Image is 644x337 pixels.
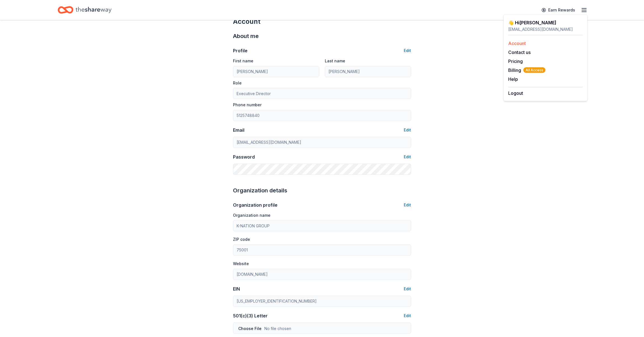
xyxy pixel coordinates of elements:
[404,47,411,54] button: Edit
[233,202,277,208] div: Organization profile
[233,244,411,256] input: 12345 (U.S. only)
[233,154,255,160] div: Password
[404,154,411,160] button: Edit
[233,213,270,218] label: Organization name
[538,5,578,15] a: Earn Rewards
[233,237,250,242] label: ZIP code
[233,186,411,195] div: Organization details
[404,312,411,319] button: Edit
[233,312,268,319] div: 501(c)(3) Letter
[233,32,411,41] div: About me
[508,58,523,64] a: Pricing
[523,67,545,73] span: All Access
[404,286,411,292] button: Edit
[233,261,249,267] label: Website
[508,67,545,74] span: Billing
[233,80,242,86] label: Role
[404,127,411,133] button: Edit
[508,26,583,33] div: [EMAIL_ADDRESS][DOMAIN_NAME]
[325,58,345,64] label: Last name
[508,76,518,83] button: Help
[508,49,531,56] button: Contact us
[508,90,523,96] button: Logout
[508,67,545,74] button: BillingAll Access
[233,296,411,307] input: 12-3456789
[233,17,411,26] div: Account
[58,3,111,17] a: Home
[233,286,240,292] div: EIN
[233,58,253,64] label: First name
[404,202,411,208] button: Edit
[233,102,262,108] label: Phone number
[233,127,244,133] div: Email
[508,41,526,46] a: Account
[508,19,583,26] div: 👋 Hi [PERSON_NAME]
[233,47,248,54] div: Profile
